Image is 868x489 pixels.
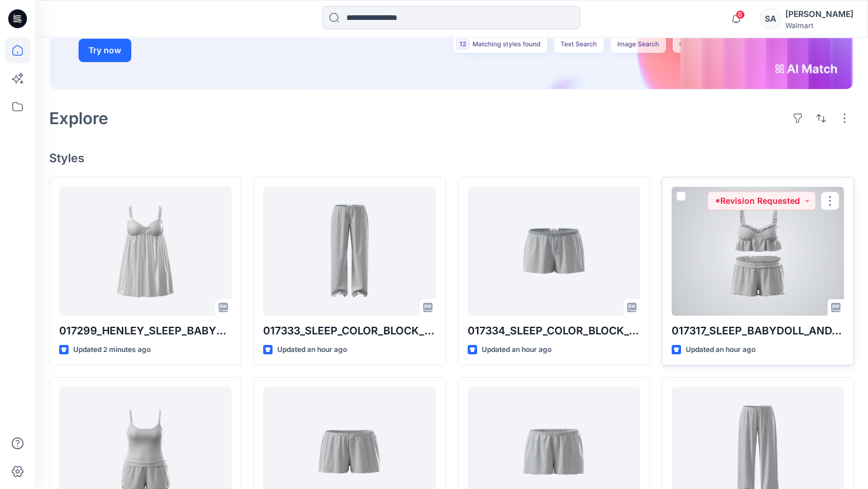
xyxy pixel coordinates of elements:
div: [PERSON_NAME] [785,7,853,21]
div: SA [760,8,781,29]
p: 017317_SLEEP_BABYDOLL_AND_SHORT_SET [672,323,844,339]
h2: Explore [49,109,108,128]
button: Try now [79,39,131,62]
p: Updated an hour ago [277,344,347,356]
a: 017333_SLEEP_COLOR_BLOCK_PANT [263,187,435,316]
p: Updated an hour ago [482,344,552,356]
div: Walmart [785,21,853,30]
p: 017334_SLEEP_COLOR_BLOCK_SHORT [468,323,640,339]
p: Updated 2 minutes ago [73,344,151,356]
span: 6 [736,10,745,19]
a: 017317_SLEEP_BABYDOLL_AND_SHORT_SET [672,187,844,316]
a: 017334_SLEEP_COLOR_BLOCK_SHORT [468,187,640,316]
p: 017333_SLEEP_COLOR_BLOCK_PANT [263,323,435,339]
p: Updated an hour ago [686,344,755,356]
a: 017299_HENLEY_SLEEP_BABYDOLL_DRESS [59,187,232,316]
p: 017299_HENLEY_SLEEP_BABYDOLL_DRESS [59,323,232,339]
h4: Styles [49,151,854,165]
